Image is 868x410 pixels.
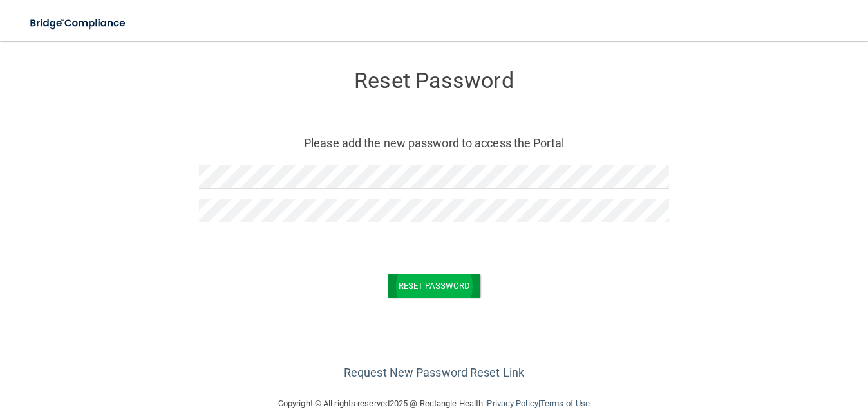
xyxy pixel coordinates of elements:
[388,274,480,298] button: Reset Password
[344,366,524,379] a: Request New Password Reset Link
[487,398,538,408] a: Privacy Policy
[209,132,659,154] p: Please add the new password to access the Portal
[540,398,590,408] a: Terms of Use
[199,69,669,93] h3: Reset Password
[19,10,138,37] img: bridge_compliance_login_screen.278c3ca4.svg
